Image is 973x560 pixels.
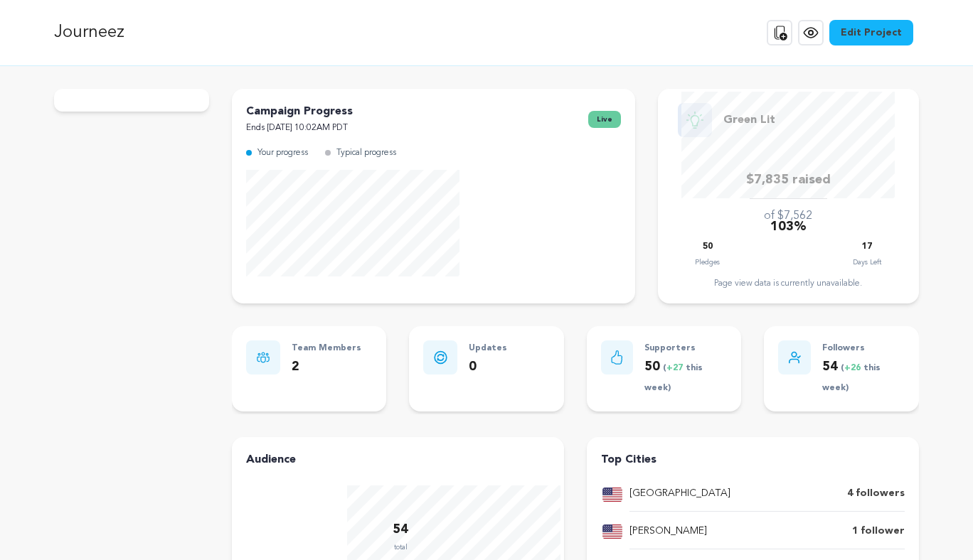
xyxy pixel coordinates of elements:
[844,364,863,372] span: +26
[822,357,905,398] p: 54
[292,340,361,357] p: Team Members
[644,340,727,357] p: Supporters
[672,278,905,289] div: Page view data is currently unavailable.
[847,485,905,502] p: 4 followers
[246,103,353,120] p: Campaign Progress
[666,364,686,372] span: +27
[393,519,408,540] p: 54
[469,357,507,377] p: 0
[829,20,913,45] a: Edit Project
[822,340,905,357] p: Followers
[629,485,730,502] p: [GEOGRAPHIC_DATA]
[601,451,905,468] h4: Top Cities
[852,523,905,540] p: 1 follower
[703,239,713,255] p: 50
[644,364,703,393] span: ( this week)
[246,120,353,136] p: Ends [DATE] 10:02AM PDT
[336,145,396,161] p: Typical progress
[822,364,881,393] span: ( this week)
[853,255,881,269] p: Days Left
[292,357,361,377] p: 2
[257,145,308,161] p: Your progress
[54,20,124,45] p: Journeez
[393,540,408,554] p: total
[764,208,812,225] p: of $7,562
[629,523,707,540] p: [PERSON_NAME]
[469,340,507,357] p: Updates
[644,357,727,398] p: 50
[770,217,807,237] p: 103%
[588,111,621,128] span: live
[862,239,872,255] p: 17
[695,255,720,269] p: Pledges
[246,451,550,468] h4: Audience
